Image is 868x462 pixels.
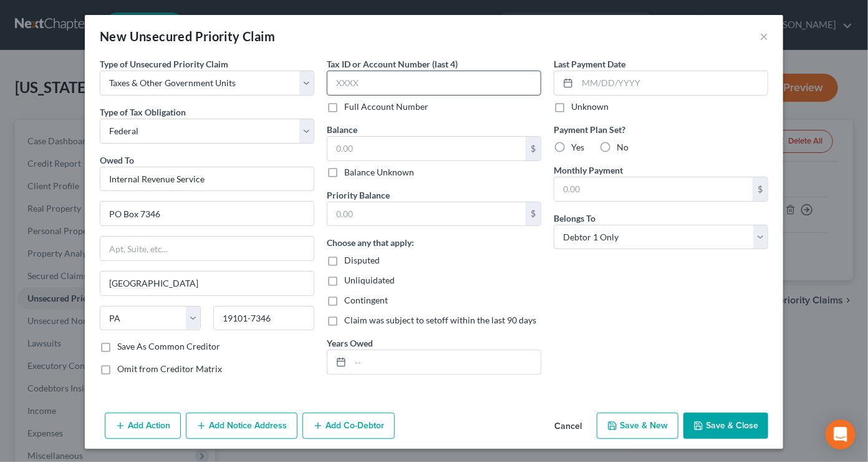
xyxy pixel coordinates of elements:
button: Add Action [105,413,181,439]
label: Balance Unknown [344,166,414,179]
span: Owed To [100,155,134,165]
button: Add Notice Address [186,413,297,439]
span: Unliquidated [344,275,395,285]
span: Type of Unsecured Priority Claim [100,59,228,69]
label: Balance [327,123,357,136]
label: Save As Common Creditor [117,340,220,353]
span: Omit from Creditor Matrix [117,363,222,374]
div: New Unsecured Priority Claim [100,27,275,45]
span: Claim was subject to setoff within the last 90 days [344,315,536,325]
label: Monthly Payment [554,164,623,177]
input: 0.00 [327,202,526,226]
div: $ [753,177,768,201]
input: 0.00 [327,137,526,160]
input: MM/DD/YYYY [577,71,768,95]
input: Enter city... [100,272,314,295]
span: Contingent [344,295,388,305]
button: × [759,29,768,44]
div: $ [526,137,541,160]
span: No [617,142,629,152]
div: Open Intercom Messenger [826,420,856,450]
input: 0.00 [554,177,753,201]
label: Full Account Number [344,101,428,113]
label: Priority Balance [327,189,390,202]
span: Disputed [344,255,380,265]
label: Last Payment Date [554,57,625,71]
button: Cancel [544,414,592,439]
input: Search creditor by name... [100,167,314,192]
label: Tax ID or Account Number (last 4) [327,57,458,71]
input: Apt, Suite, etc... [100,237,314,260]
label: Years Owed [327,337,373,350]
button: Add Co-Debtor [302,413,395,439]
button: Save & New [597,413,678,439]
span: Yes [571,142,584,152]
input: Enter address... [100,202,314,225]
button: Save & Close [683,413,768,439]
span: Type of Tax Obligation [100,107,186,117]
input: Enter zip... [213,306,314,331]
div: $ [526,202,541,226]
label: Unknown [571,101,609,113]
label: Choose any that apply: [327,236,414,249]
label: Payment Plan Set? [554,123,768,136]
span: Belongs To [554,213,596,224]
input: -- [350,350,541,374]
input: XXXX [327,71,541,96]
